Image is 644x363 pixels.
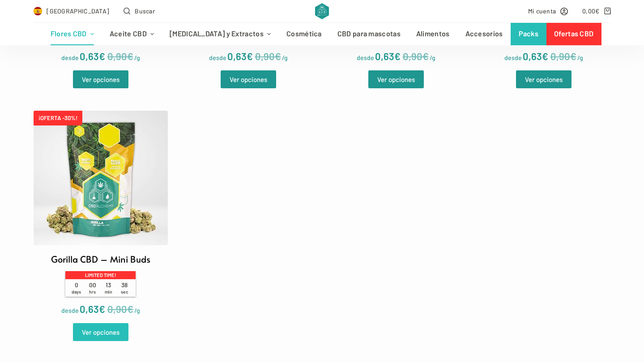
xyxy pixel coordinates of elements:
span: desde [357,54,374,61]
nav: Menú de cabecera [43,23,601,45]
span: /g [577,54,583,61]
bdi: 0,63 [375,50,401,62]
span: € [275,50,281,62]
span: desde [61,54,79,61]
a: Select Country [34,6,110,16]
a: Cosmética [279,23,330,45]
span: /g [430,54,435,61]
a: Elige las opciones para “Gelato - Mini Buds” [516,70,571,88]
bdi: 0,90 [107,50,133,62]
span: € [127,50,133,62]
span: 0 [68,281,85,294]
span: € [99,50,105,62]
a: [MEDICAL_DATA] y Extractos [162,23,279,45]
bdi: 0,90 [403,50,429,62]
span: days [72,289,81,294]
span: Buscar [135,6,155,16]
span: min [105,289,112,294]
bdi: 0,90 [107,303,133,315]
a: ¡OFERTA -30%! Gorilla CBD – Mini Buds Limited time! 0days 00hrs 13min 38sec desde 0,63€/g [34,111,168,317]
bdi: 0,90 [550,50,576,62]
span: € [247,50,253,62]
span: € [570,50,576,62]
a: Ofertas CBD [546,23,601,45]
a: Mi cuenta [528,6,568,16]
span: € [99,303,105,315]
span: sec [121,289,128,294]
bdi: 0,63 [523,50,548,62]
span: /g [134,54,140,61]
a: Elige las opciones para “Cheese - Mini Buds” [368,70,424,88]
span: 38 [116,281,132,294]
span: [GEOGRAPHIC_DATA] [47,6,109,16]
span: desde [209,54,226,61]
h2: Gorilla CBD – Mini Buds [51,252,150,266]
span: € [595,7,599,15]
p: Limited time! [65,271,135,279]
a: Elige las opciones para “Amnesia - Mini Buds” [221,70,276,88]
a: Elige las opciones para “Gorilla CBD - Mini Buds” [73,323,128,341]
img: CBD Alchemy [315,3,329,19]
a: Aceite CBD [102,23,162,45]
a: Carro de compra [582,6,610,16]
span: /g [134,307,140,314]
span: € [422,50,429,62]
a: CBD para mascotas [329,23,408,45]
a: Flores CBD [43,23,102,45]
a: Accesorios [457,23,511,45]
a: Elige las opciones para “Alchemy Berry - Mini Buds” [73,70,128,88]
span: desde [61,307,79,314]
bdi: 0,63 [227,50,253,62]
span: 00 [85,281,101,294]
span: desde [504,54,522,61]
span: € [127,303,133,315]
span: € [394,50,401,62]
span: hrs [89,289,96,294]
span: 13 [101,281,117,294]
span: ¡OFERTA -30%! [34,111,82,125]
span: /g [282,54,288,61]
a: Packs [511,23,546,45]
bdi: 0,63 [80,303,105,315]
button: Abrir formulario de búsqueda [124,6,155,16]
a: Alimentos [408,23,457,45]
bdi: 0,63 [80,50,105,62]
bdi: 0,00 [582,7,600,15]
bdi: 0,90 [255,50,281,62]
img: ES Flag [34,7,43,16]
span: Mi cuenta [528,6,556,16]
span: € [542,50,548,62]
